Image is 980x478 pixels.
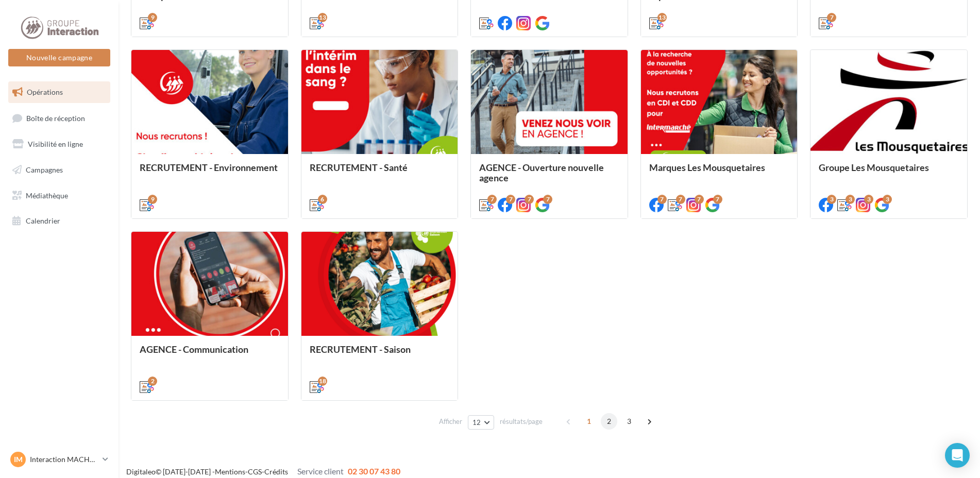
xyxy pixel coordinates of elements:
div: 9 [148,195,157,204]
span: Marques Les Mousquetaires [649,162,765,173]
div: 3 [883,195,892,204]
a: Campagnes [6,159,112,181]
div: 7 [543,195,552,204]
span: AGENCE - Communication [140,344,248,355]
span: Afficher [439,417,462,426]
a: IM Interaction MACHECOUL [8,450,110,469]
div: 7 [506,195,515,204]
div: 3 [864,195,873,204]
div: 7 [525,195,534,204]
span: IM [14,454,23,465]
span: RECRUTEMENT - Environnement [140,162,278,173]
a: Crédits [264,467,288,476]
div: 7 [657,195,667,204]
div: 6 [318,195,327,204]
div: 7 [713,195,722,204]
span: Calendrier [26,216,60,225]
a: CGS [248,467,262,476]
span: © [DATE]-[DATE] - - - [126,467,400,476]
span: Service client [297,466,344,476]
span: 3 [621,413,637,430]
a: Opérations [6,81,112,103]
div: 13 [318,13,327,22]
span: Campagnes [26,165,63,174]
div: 3 [846,195,855,204]
div: 7 [676,195,685,204]
span: RECRUTEMENT - Saison [310,344,411,355]
a: Calendrier [6,210,112,232]
a: Visibilité en ligne [6,133,112,155]
span: Opérations [27,88,63,96]
span: résultats/page [500,417,543,426]
span: Visibilité en ligne [28,140,83,148]
div: 2 [148,377,157,386]
span: 02 30 07 43 80 [348,466,400,476]
div: 7 [827,13,836,22]
span: AGENCE - Ouverture nouvelle agence [479,162,604,183]
a: Digitaleo [126,467,156,476]
div: 3 [827,195,836,204]
a: Médiathèque [6,185,112,207]
div: 9 [148,13,157,22]
span: 1 [581,413,597,430]
span: RECRUTEMENT - Santé [310,162,408,173]
span: Groupe Les Mousquetaires [819,162,929,173]
span: 2 [601,413,617,430]
div: 7 [487,195,497,204]
div: 7 [695,195,704,204]
span: Boîte de réception [26,113,85,122]
div: Open Intercom Messenger [945,443,970,468]
span: 12 [472,418,481,426]
button: 12 [468,415,494,430]
p: Interaction MACHECOUL [30,454,98,465]
div: 18 [318,377,327,386]
button: Nouvelle campagne [8,49,110,66]
span: Médiathèque [26,191,68,199]
div: 13 [657,13,667,22]
a: Boîte de réception [6,107,112,129]
a: Mentions [215,467,245,476]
